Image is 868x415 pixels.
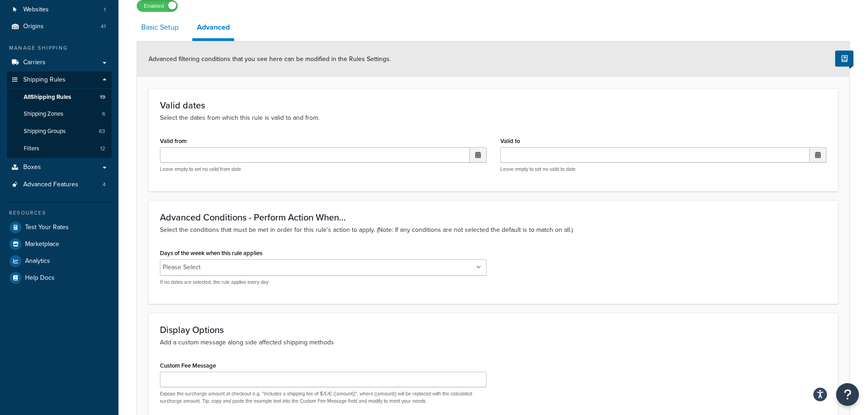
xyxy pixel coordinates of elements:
[7,236,112,252] a: Marketplace
[7,18,112,35] a: Origins41
[7,123,112,140] li: Shipping Groups
[137,16,183,38] a: Basic Setup
[103,181,106,189] span: 4
[160,138,187,144] label: Valid from
[7,106,112,123] li: Shipping Zones
[23,181,78,189] span: Advanced Features
[25,274,55,282] span: Help Docs
[835,51,853,67] button: Show Help Docs
[500,138,520,144] label: Valid to
[163,261,200,274] li: Please Select
[160,250,262,256] label: Days of the week when this rule applies
[23,59,46,67] span: Carriers
[7,18,112,35] li: Origins
[160,338,827,348] p: Add a custom message along side affected shipping methods
[500,166,827,173] p: Leave empty to set no valid to date
[7,176,112,193] li: Advanced Features
[25,224,69,231] span: Test Your Rates
[7,89,112,106] a: AllShipping Rules19
[7,72,112,158] li: Shipping Rules
[24,128,66,135] span: Shipping Groups
[160,279,487,286] p: If no dates are selected, the rule applies every day
[160,100,827,110] h3: Valid dates
[7,1,112,18] li: Websites
[160,225,827,235] p: Select the conditions that must be met in order for this rule's action to apply. (Note: If any co...
[102,110,105,118] span: 6
[104,6,106,14] span: 1
[100,93,105,101] span: 19
[24,110,63,118] span: Shipping Zones
[99,128,105,135] span: 63
[160,166,487,173] p: Leave empty to set no valid from date
[23,23,44,31] span: Origins
[7,209,112,217] div: Resources
[160,362,216,369] label: Custom Fee Message
[149,54,391,64] span: Advanced filtering conditions that you see here can be modified in the Rules Settings.
[7,54,112,71] a: Carriers
[24,93,71,101] span: All Shipping Rules
[23,164,41,171] span: Boxes
[160,212,827,222] h3: Advanced Conditions - Perform Action When...
[160,113,827,123] p: Select the dates from which this rule is valid to and from.
[23,76,66,84] span: Shipping Rules
[7,270,112,286] a: Help Docs
[7,140,112,157] a: Filters12
[160,390,487,405] p: Expose the surcharge amount at checkout e.g. "Includes a shipping fee of $/£/€ {{amount}}", where...
[7,44,112,52] div: Manage Shipping
[160,325,827,335] h3: Display Options
[7,219,112,236] a: Test Your Rates
[192,16,234,41] a: Advanced
[25,241,59,248] span: Marketplace
[7,72,112,88] a: Shipping Rules
[24,145,39,153] span: Filters
[7,253,112,269] a: Analytics
[7,140,112,157] li: Filters
[25,257,50,265] span: Analytics
[7,176,112,193] a: Advanced Features4
[7,159,112,176] a: Boxes
[100,145,105,153] span: 12
[137,0,177,11] label: Enabled
[101,23,106,31] span: 41
[7,1,112,18] a: Websites1
[23,6,49,14] span: Websites
[7,123,112,140] a: Shipping Groups63
[836,383,859,406] button: Open Resource Center
[7,106,112,123] a: Shipping Zones6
